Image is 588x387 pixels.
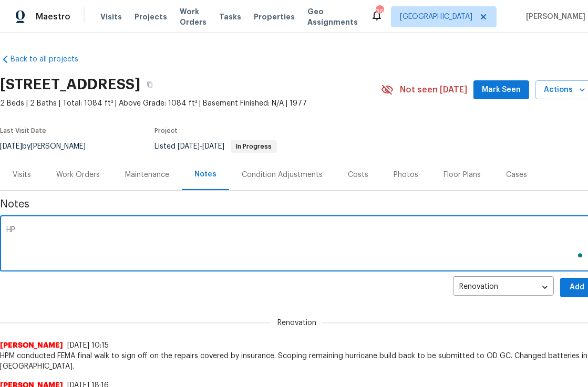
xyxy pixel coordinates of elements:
[6,226,587,263] textarea: To enrich screen reader interactions, please activate Accessibility in Grammarly extension settings
[135,12,167,22] span: Projects
[219,13,241,20] span: Tasks
[232,143,276,150] span: In Progress
[154,143,277,150] span: Listed
[482,83,521,97] span: Mark Seen
[140,75,159,94] button: Copy Address
[154,128,178,134] span: Project
[56,170,100,180] div: Work Orders
[569,281,585,294] span: Add
[242,170,323,180] div: Condition Adjustments
[178,143,224,150] span: -
[67,342,109,349] span: [DATE] 10:15
[400,85,467,95] span: Not seen [DATE]
[443,170,481,180] div: Floor Plans
[180,6,207,27] span: Work Orders
[125,170,169,180] div: Maintenance
[202,143,224,150] span: [DATE]
[506,170,527,180] div: Cases
[254,12,295,22] span: Properties
[178,143,200,150] span: [DATE]
[376,6,383,17] div: 36
[100,12,122,22] span: Visits
[307,6,358,27] span: Geo Assignments
[473,80,529,100] button: Mark Seen
[544,83,585,97] span: Actions
[400,12,472,22] span: [GEOGRAPHIC_DATA]
[348,170,368,180] div: Costs
[453,275,554,300] div: Renovation
[36,12,70,22] span: Maestro
[394,170,418,180] div: Photos
[194,169,216,180] div: Notes
[522,12,585,22] span: [PERSON_NAME]
[271,318,323,328] span: Renovation
[13,170,31,180] div: Visits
